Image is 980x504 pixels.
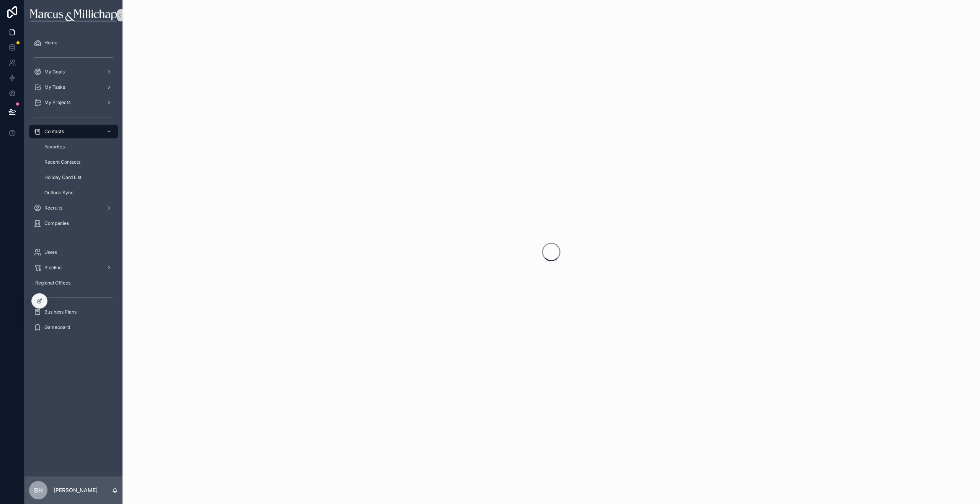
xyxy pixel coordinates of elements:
[38,171,118,184] a: Holiday Card List
[44,190,73,196] span: Outlook Sync
[38,186,118,200] a: Outlook Sync
[44,84,65,90] span: My Tasks
[29,261,118,275] a: Pipeline
[24,31,122,344] div: scrollable content
[29,80,118,94] a: My Tasks
[29,96,118,109] a: My Projects
[34,486,43,495] span: BH
[29,125,118,138] a: Contacts
[38,140,118,154] a: Favorites
[44,40,57,46] span: Home
[44,144,65,150] span: Favorites
[44,324,70,330] span: Gameboard
[44,69,65,75] span: My Goals
[44,265,62,271] span: Pipeline
[54,486,98,494] p: [PERSON_NAME]
[29,320,118,334] a: Gameboard
[44,249,57,255] span: Users
[44,159,80,165] span: Recent Contacts
[29,276,118,290] a: Regional Offices
[29,65,118,79] a: My Goals
[29,201,118,215] a: Recruits
[44,174,82,180] span: Holiday Card List
[29,36,118,50] a: Home
[29,245,118,259] a: Users
[44,128,64,135] span: Contacts
[38,155,118,169] a: Recent Contacts
[35,280,70,286] span: Regional Offices
[44,99,70,106] span: My Projects
[44,220,69,226] span: Companies
[29,305,118,319] a: Business Plans
[29,216,118,230] a: Companies
[30,9,117,21] img: App logo
[44,205,62,211] span: Recruits
[44,309,77,315] span: Business Plans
